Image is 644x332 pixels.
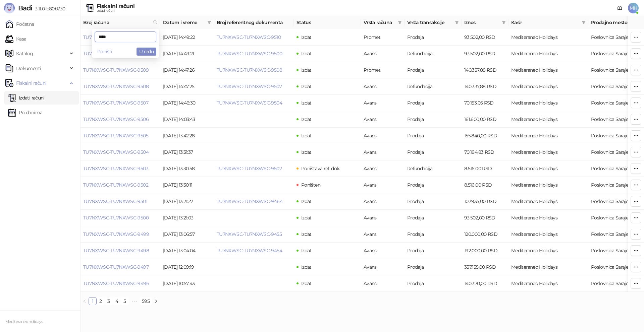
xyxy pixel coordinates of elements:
[508,95,588,111] td: Mediteraneo Holidays
[361,78,405,95] td: Avans
[83,67,149,73] a: TU7NXWSC-TU7NXWSC-9509
[405,243,462,259] td: Prodaja
[95,48,115,56] button: Poništi
[361,128,405,144] td: Avans
[462,177,508,193] td: 8.516,00 RSD
[160,111,214,128] td: [DATE] 14:03:43
[405,78,462,95] td: Refundacija
[462,275,508,292] td: 140.370,00 RSD
[502,20,506,24] span: filter
[361,226,405,243] td: Avans
[83,299,87,303] span: left
[301,116,312,122] span: Izdat
[217,83,282,89] a: TU7NXWSC-TU7NXWSC-9507
[405,16,462,29] th: Vrsta transakcije
[80,193,160,210] td: TU7NXWSC-TU7NXWSC-9501
[508,128,588,144] td: Mediteraneo Holidays
[5,319,43,324] small: Mediteraneo holidays
[217,165,282,172] a: TU7NXWSC-TU7NXWSC-9502
[97,4,135,9] div: Fiskalni računi
[462,46,508,62] td: 93.502,00 RSD
[163,19,205,26] span: Datum i vreme
[301,215,312,221] span: Izdat
[80,160,160,177] td: TU7NXWSC-TU7NXWSC-9503
[152,297,160,305] button: right
[462,243,508,259] td: 192.000,00 RSD
[113,297,120,305] a: 4
[361,177,405,193] td: Avans
[160,193,214,210] td: [DATE] 13:21:27
[160,275,214,292] td: [DATE] 10:57:43
[462,210,508,226] td: 93.502,00 RSD
[160,144,214,160] td: [DATE] 13:31:37
[217,67,282,73] a: TU7NXWSC-TU7NXWSC-9508
[83,133,148,139] a: TU7NXWSC-TU7NXWSC-9505
[8,106,42,119] a: Po danima
[301,51,312,57] span: Izdat
[508,226,588,243] td: Mediteraneo Holidays
[500,17,507,27] span: filter
[8,91,45,105] a: Izdati računi
[160,160,214,177] td: [DATE] 13:30:58
[105,297,113,305] li: 3
[453,17,460,27] span: filter
[462,144,508,160] td: 70.184,83 RSD
[97,9,135,12] div: Izdati računi
[97,297,104,305] a: 2
[154,299,158,303] span: right
[16,47,33,60] span: Katalog
[301,133,312,139] span: Izdat
[628,3,639,13] span: MH
[80,275,160,292] td: TU7NXWSC-TU7NXWSC-9496
[301,264,312,270] span: Izdat
[160,29,214,46] td: [DATE] 14:49:22
[405,177,462,193] td: Prodaja
[405,193,462,210] td: Prodaja
[80,243,160,259] td: TU7NXWSC-TU7NXWSC-9498
[582,20,586,24] span: filter
[361,210,405,226] td: Avans
[207,20,211,24] span: filter
[217,51,282,57] a: TU7NXWSC-TU7NXWSC-9500
[361,259,405,275] td: Avans
[511,19,579,26] span: Kasir
[4,3,15,13] img: Logo
[462,29,508,46] td: 93.502,00 RSD
[405,160,462,177] td: Refundacija
[160,128,214,144] td: [DATE] 13:42:28
[462,193,508,210] td: 107.935,00 RSD
[301,165,340,172] span: Poništava ref. dok.
[80,226,160,243] td: TU7NXWSC-TU7NXWSC-9499
[508,259,588,275] td: Mediteraneo Holidays
[83,34,146,40] a: TU7NXWSC-TU7NXWSC-9511
[160,210,214,226] td: [DATE] 13:21:03
[508,177,588,193] td: Mediteraneo Holidays
[301,100,312,106] span: Izdat
[214,16,294,29] th: Broj referentnog dokumenta
[80,297,89,305] li: Prethodna strana
[508,210,588,226] td: Mediteraneo Holidays
[83,100,148,106] a: TU7NXWSC-TU7NXWSC-9507
[464,19,499,26] span: Iznos
[301,34,312,40] span: Izdat
[80,95,160,111] td: TU7NXWSC-TU7NXWSC-9507
[160,243,214,259] td: [DATE] 13:04:04
[160,177,214,193] td: [DATE] 13:30:11
[405,128,462,144] td: Prodaja
[83,83,149,89] a: TU7NXWSC-TU7NXWSC-9508
[508,243,588,259] td: Mediteraneo Holidays
[361,29,405,46] td: Promet
[83,19,150,26] span: Broj računa
[294,16,361,29] th: Status
[455,20,459,24] span: filter
[160,226,214,243] td: [DATE] 13:06:57
[405,95,462,111] td: Prodaja
[462,78,508,95] td: 140.337,88 RSD
[462,226,508,243] td: 120.000,00 RSD
[160,78,214,95] td: [DATE] 14:47:25
[361,243,405,259] td: Avans
[462,259,508,275] td: 357.135,00 RSD
[361,46,405,62] td: Avans
[83,231,149,237] a: TU7NXWSC-TU7NXWSC-9499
